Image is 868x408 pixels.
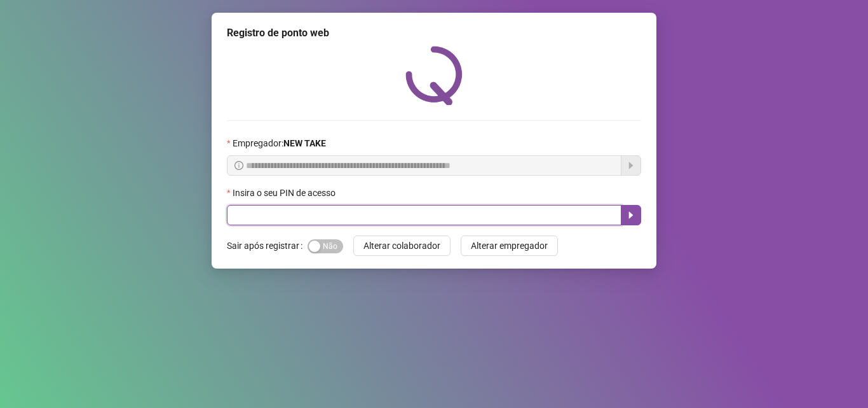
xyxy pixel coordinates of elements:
[471,239,548,253] span: Alterar empregador
[405,46,463,105] img: QRPoint
[233,136,326,150] span: Empregador :
[626,210,636,220] span: caret-right
[353,236,451,256] button: Alterar colaborador
[227,236,308,256] label: Sair após registrar
[363,239,440,253] span: Alterar colaborador
[234,161,243,170] span: info-circle
[461,236,558,256] button: Alterar empregador
[227,186,344,200] label: Insira o seu PIN de acesso
[283,138,326,148] strong: NEW TAKE
[227,25,641,41] div: Registro de ponto web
